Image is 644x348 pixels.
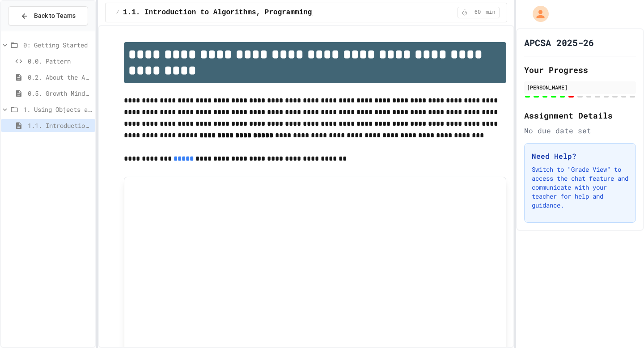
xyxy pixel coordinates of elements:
span: 60 [470,9,485,16]
span: Back to Teams [34,11,76,21]
span: 0.0. Pattern [28,56,92,66]
span: 1.1. Introduction to Algorithms, Programming, and Compilers [28,121,92,130]
h3: Need Help? [532,151,628,161]
span: min [486,9,496,16]
span: 1. Using Objects and Methods [23,105,92,114]
iframe: chat widget [570,273,635,311]
span: 0: Getting Started [23,40,92,50]
div: My Account [523,4,551,24]
h2: Assignment Details [524,109,636,122]
span: 0.2. About the AP CSA Exam [28,72,92,82]
span: 1.1. Introduction to Algorithms, Programming, and Compilers [123,7,377,18]
button: Back to Teams [8,6,88,25]
div: [PERSON_NAME] [527,83,633,91]
h2: Your Progress [524,64,636,76]
div: No due date set [524,125,636,136]
span: 0.5. Growth Mindset [28,89,92,98]
p: Switch to "Grade View" to access the chat feature and communicate with your teacher for help and ... [532,165,628,210]
h1: APCSA 2025-26 [524,36,594,49]
span: / [116,9,119,16]
iframe: chat widget [606,312,635,339]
